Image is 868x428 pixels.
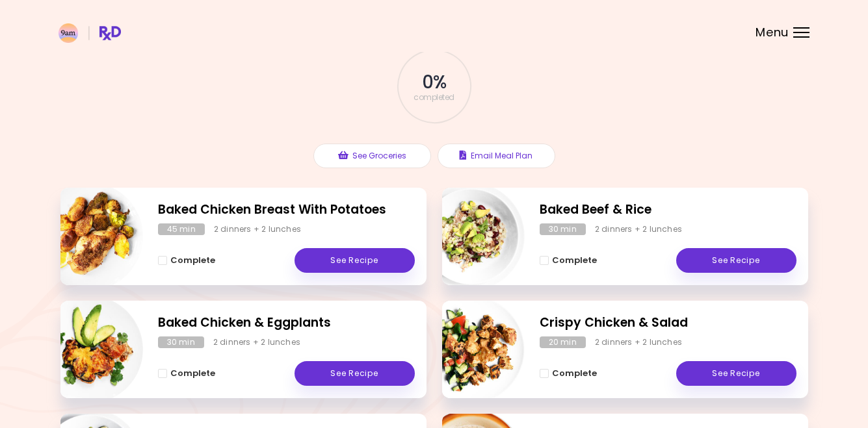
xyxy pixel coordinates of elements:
[158,336,204,348] div: 30 min
[213,336,300,348] div: 2 dinners + 2 lunches
[438,144,555,168] button: Email Meal Plan
[676,361,796,386] a: See Recipe - Crispy Chicken & Salad
[313,144,431,168] button: See Groceries
[676,248,796,273] a: See Recipe - Baked Beef & Rice
[158,223,205,235] div: 45 min
[540,253,597,268] button: Complete - Baked Beef & Rice
[540,366,597,381] button: Complete - Crispy Chicken & Salad
[214,223,301,235] div: 2 dinners + 2 lunches
[540,314,796,333] h2: Crispy Chicken & Salad
[552,255,597,266] span: Complete
[35,296,143,403] img: Info - Baked Chicken & Eggplants
[158,201,415,220] h2: Baked Chicken Breast With Potatoes
[595,336,682,348] div: 2 dinners + 2 lunches
[158,314,415,333] h2: Baked Chicken & Eggplants
[540,336,586,348] div: 20 min
[158,366,215,381] button: Complete - Baked Chicken & Eggplants
[417,296,525,403] img: Info - Crispy Chicken & Salad
[158,253,215,268] button: Complete - Baked Chicken Breast With Potatoes
[59,23,121,43] img: RxDiet
[414,94,454,101] span: completed
[422,71,446,94] span: 0 %
[540,223,586,235] div: 30 min
[295,248,415,273] a: See Recipe - Baked Chicken Breast With Potatoes
[295,361,415,386] a: See Recipe - Baked Chicken & Eggplants
[540,201,796,220] h2: Baked Beef & Rice
[170,255,215,266] span: Complete
[756,27,789,38] span: Menu
[417,183,525,290] img: Info - Baked Beef & Rice
[595,223,682,235] div: 2 dinners + 2 lunches
[170,368,215,379] span: Complete
[35,183,143,290] img: Info - Baked Chicken Breast With Potatoes
[552,368,597,379] span: Complete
